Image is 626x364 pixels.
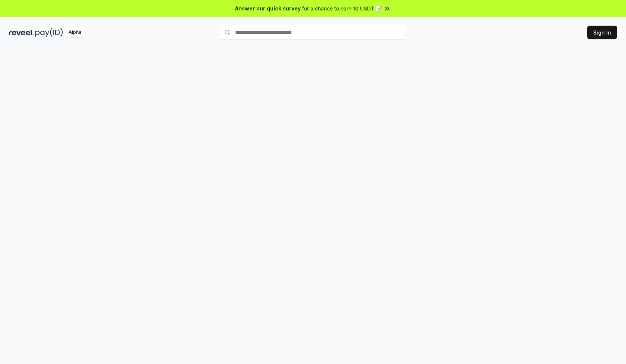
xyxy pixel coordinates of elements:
[9,28,34,37] img: reveel_dark
[302,4,382,12] span: for a chance to earn 10 USDT 📝
[35,28,63,37] img: pay_id
[587,26,617,39] button: Sign In
[64,28,85,37] div: Alpha
[235,4,301,12] span: Answer our quick survey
